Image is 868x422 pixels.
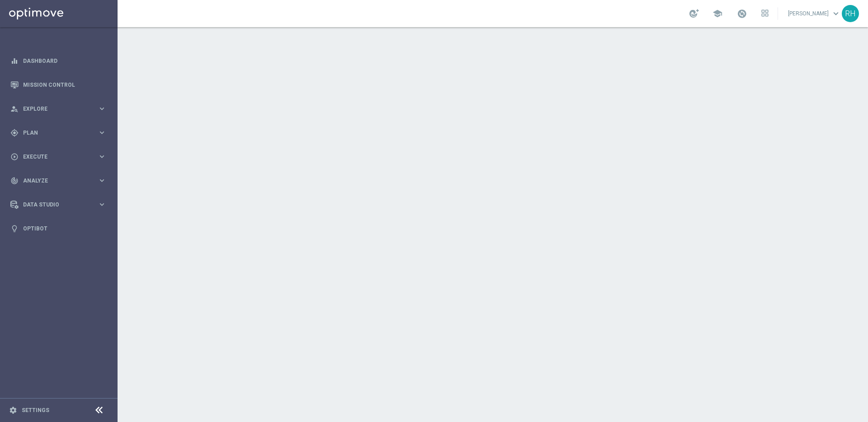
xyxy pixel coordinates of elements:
[10,57,19,65] i: equalizer
[10,201,107,208] button: Data Studio keyboard_arrow_right
[10,201,98,209] div: Data Studio
[10,129,107,136] button: gps_fixed Plan keyboard_arrow_right
[787,7,842,20] a: [PERSON_NAME]keyboard_arrow_down
[98,104,106,113] i: keyboard_arrow_right
[10,129,19,137] i: gps_fixed
[10,105,98,113] div: Explore
[10,177,107,184] button: track_changes Analyze keyboard_arrow_right
[23,49,106,73] a: Dashboard
[10,73,106,97] div: Mission Control
[10,49,106,73] div: Dashboard
[10,153,19,161] i: play_circle_outline
[23,178,98,183] span: Analyze
[10,57,107,65] button: equalizer Dashboard
[10,105,19,113] i: person_search
[831,9,841,19] span: keyboard_arrow_down
[98,152,106,161] i: keyboard_arrow_right
[10,177,19,185] i: track_changes
[23,130,98,136] span: Plan
[10,225,19,233] i: lightbulb
[98,200,106,209] i: keyboard_arrow_right
[10,216,106,240] div: Optibot
[23,202,98,207] span: Data Studio
[10,81,107,89] button: Mission Control
[10,105,107,113] button: person_search Explore keyboard_arrow_right
[22,408,49,413] a: Settings
[9,406,17,414] i: settings
[10,129,98,137] div: Plan
[23,154,98,159] span: Execute
[10,153,98,161] div: Execute
[23,216,106,240] a: Optibot
[10,225,107,232] button: lightbulb Optibot
[842,5,859,22] div: RH
[10,177,98,185] div: Analyze
[98,176,106,185] i: keyboard_arrow_right
[98,128,106,137] i: keyboard_arrow_right
[10,153,107,160] button: play_circle_outline Execute keyboard_arrow_right
[23,73,106,97] a: Mission Control
[23,106,98,112] span: Explore
[712,9,722,19] span: school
